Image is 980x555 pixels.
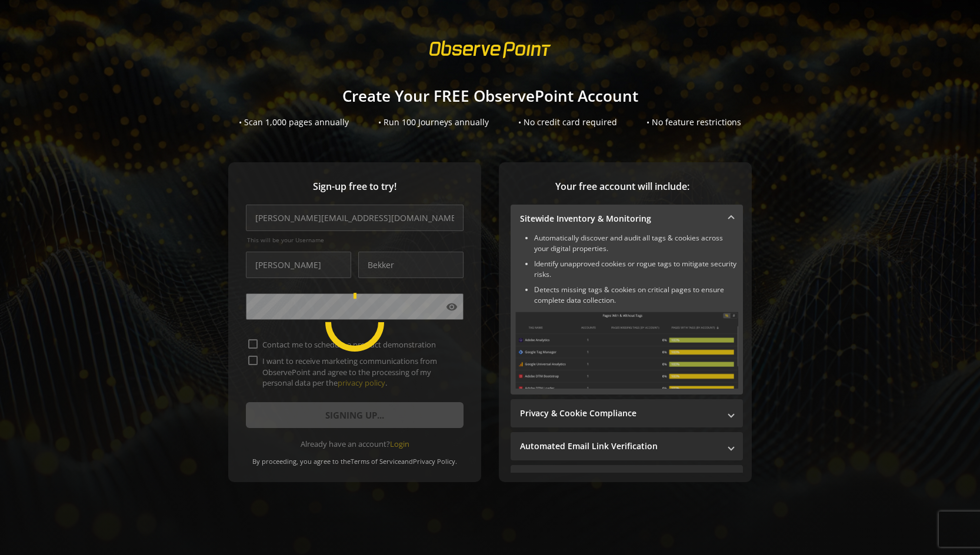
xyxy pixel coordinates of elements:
li: Identify unapproved cookies or rogue tags to mitigate security risks. [534,259,738,280]
li: Detects missing tags & cookies on critical pages to ensure complete data collection. [534,285,738,306]
div: • Scan 1,000 pages annually [239,116,349,128]
img: Sitewide Inventory & Monitoring [515,312,738,389]
mat-expansion-panel-header: Performance Monitoring with Web Vitals [511,465,743,493]
div: • No feature restrictions [646,116,741,128]
div: By proceeding, you agree to the and . [246,449,464,466]
div: • Run 100 Journeys annually [378,116,489,128]
li: Automatically discover and audit all tags & cookies across your digital properties. [534,233,738,254]
mat-expansion-panel-header: Privacy & Cookie Compliance [511,399,743,427]
div: Sitewide Inventory & Monitoring [511,233,743,394]
div: • No credit card required [518,116,617,128]
mat-panel-title: Privacy & Cookie Compliance [520,407,719,419]
span: Your free account will include: [511,180,734,193]
mat-panel-title: Sitewide Inventory & Monitoring [520,213,719,225]
span: Sign-up free to try! [246,180,464,193]
a: Terms of Service [351,457,401,466]
mat-panel-title: Automated Email Link Verification [520,440,719,452]
mat-expansion-panel-header: Automated Email Link Verification [511,432,743,460]
a: Privacy Policy [413,457,455,466]
mat-expansion-panel-header: Sitewide Inventory & Monitoring [511,205,743,233]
